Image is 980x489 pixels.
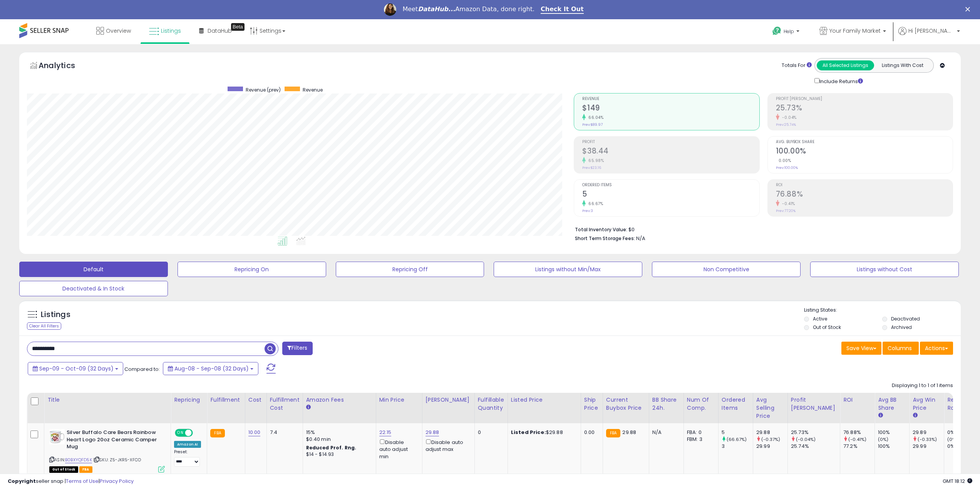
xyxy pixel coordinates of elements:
[8,477,36,485] strong: Copyright
[124,365,160,373] span: Compared to:
[920,342,953,355] button: Actions
[384,3,396,16] img: Profile image for Georgie
[511,429,575,436] div: $29.88
[891,315,920,322] label: Deactivated
[722,396,750,412] div: Ordered Items
[306,429,370,436] div: 15%
[379,429,392,436] a: 22.15
[791,396,837,412] div: Profit [PERSON_NAME]
[100,477,134,485] a: Privacy Policy
[582,183,759,187] span: Ordered Items
[93,457,141,463] span: | SKU: Z5-JKR5-XFCO
[47,396,168,404] div: Title
[248,429,261,436] a: 10.00
[582,122,603,127] small: Prev: $89.97
[478,396,504,412] div: Fulfillable Quantity
[776,97,953,101] span: Profit [PERSON_NAME]
[814,19,892,44] a: Your Family Market
[511,396,578,404] div: Listed Price
[582,103,759,114] h2: $149
[28,362,123,375] button: Sep-09 - Oct-09 (32 Days)
[776,103,953,114] h2: 25.73%
[756,396,784,420] div: Avg Selling Price
[582,190,759,200] h2: 5
[67,429,160,452] b: Silver Buffalo Care Bears Rainbow Heart Logo 20oz Ceramic Camper Mug
[306,436,370,443] div: $0.40 min
[336,262,484,277] button: Repricing Off
[779,115,797,120] small: -0.04%
[582,165,601,170] small: Prev: $23.16
[776,158,791,164] small: 0.00%
[878,412,883,419] small: Avg BB Share.
[965,7,973,12] div: Close
[65,457,92,463] a: B0BXYQFD5K
[943,477,972,485] span: 2025-10-10 18:12 GMT
[379,396,419,404] div: Min Price
[813,324,841,330] label: Out of Stock
[813,315,827,322] label: Active
[782,62,812,69] div: Totals For
[176,430,185,436] span: ON
[541,5,584,14] a: Check It Out
[208,27,232,35] span: DataHub
[722,443,753,450] div: 3
[791,429,840,436] div: 25.73%
[761,436,780,442] small: (-0.37%)
[27,322,61,330] div: Clear All Filters
[248,396,263,404] div: Cost
[511,429,546,436] b: Listed Price:
[231,23,245,31] div: Tooltip anchor
[913,396,941,412] div: Avg Win Price
[622,429,636,436] span: 29.88
[306,444,357,451] b: Reduced Prof. Rng.
[756,443,787,450] div: 29.99
[49,466,78,473] span: All listings that are currently out of stock and unavailable for purchase on Amazon
[174,441,201,448] div: Amazon AI
[79,466,92,473] span: FBA
[584,429,597,436] div: 0.00
[49,429,65,444] img: 41x+uHfcKkL._SL40_.jpg
[163,362,258,375] button: Aug-08 - Sep-08 (32 Days)
[878,436,889,442] small: (0%)
[810,262,959,277] button: Listings without Cost
[776,147,953,157] h2: 100.00%
[878,429,909,436] div: 100%
[282,342,312,355] button: Filters
[306,404,311,411] small: Amazon Fees.
[756,429,787,436] div: 29.88
[586,201,603,207] small: 66.67%
[174,396,204,404] div: Repricing
[796,436,816,442] small: (-0.04%)
[379,438,416,460] div: Disable auto adjust min
[8,478,134,485] div: seller snap | |
[809,77,872,85] div: Include Returns
[791,443,840,450] div: 25.74%
[776,190,953,200] h2: 76.88%
[804,307,961,314] p: Listing States:
[106,27,131,35] span: Overview
[843,443,874,450] div: 77.2%
[947,436,958,442] small: (0%)
[772,26,782,36] i: Get Help
[776,209,796,213] small: Prev: 77.20%
[891,324,912,330] label: Archived
[722,429,753,436] div: 5
[829,27,881,35] span: Your Family Market
[848,436,866,442] small: (-0.41%)
[575,226,627,233] b: Total Inventory Value:
[270,429,297,436] div: 7.4
[90,19,137,42] a: Overview
[39,365,114,372] span: Sep-09 - Oct-09 (32 Days)
[898,27,960,44] a: Hi [PERSON_NAME]
[174,365,249,372] span: Aug-08 - Sep-08 (32 Days)
[178,262,326,277] button: Repricing On
[494,262,642,277] button: Listings without Min/Max
[426,438,469,453] div: Disable auto adjust max
[817,60,874,70] button: All Selected Listings
[841,342,881,355] button: Save View
[161,27,181,35] span: Listings
[244,19,291,42] a: Settings
[908,27,955,35] span: Hi [PERSON_NAME]
[575,224,947,234] li: $0
[143,19,187,42] a: Listings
